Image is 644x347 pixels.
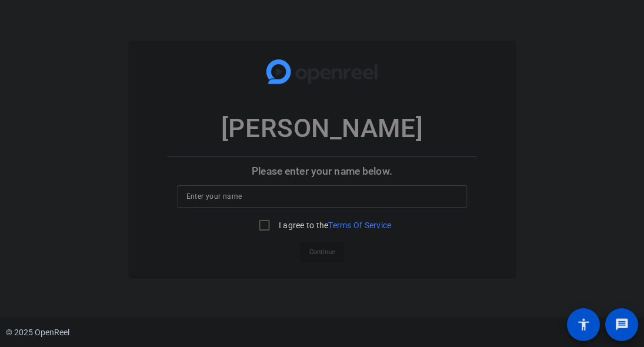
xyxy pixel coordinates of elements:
[276,219,392,231] label: I agree to the
[168,157,477,185] p: Please enter your name below.
[328,221,391,230] a: Terms Of Service
[186,189,458,203] input: Enter your name
[221,109,423,148] p: [PERSON_NAME]
[6,326,69,339] div: © 2025 OpenReel
[576,318,590,332] mat-icon: accessibility
[263,52,381,91] img: company-logo
[615,318,629,332] mat-icon: message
